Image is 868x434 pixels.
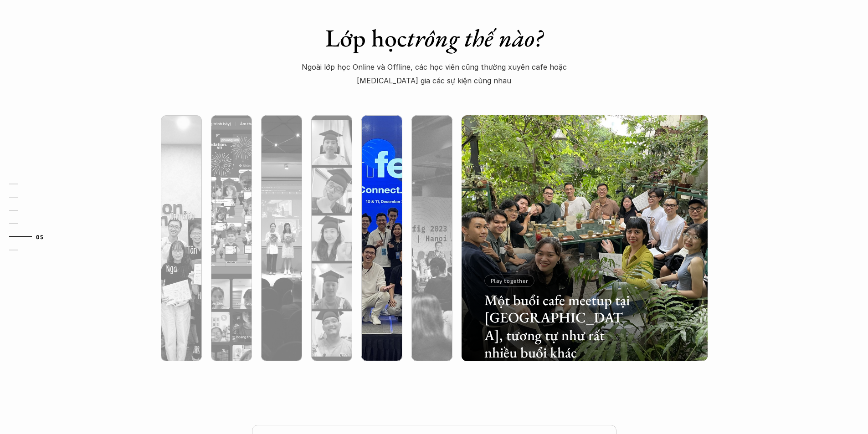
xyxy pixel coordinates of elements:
h3: Một buổi cafe meetup tại [GEOGRAPHIC_DATA], tương tự như rất nhiều buổi khác [484,291,631,362]
h1: Lớp học [275,23,593,53]
strong: 05 [36,234,43,240]
a: 05 [9,231,52,242]
p: Play together [491,277,529,284]
em: trông thế nào? [407,22,543,54]
p: Ngoài lớp học Online và Offline, các học viên cũng thường xuyên cafe hoặc [MEDICAL_DATA] gia các ... [296,60,573,88]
